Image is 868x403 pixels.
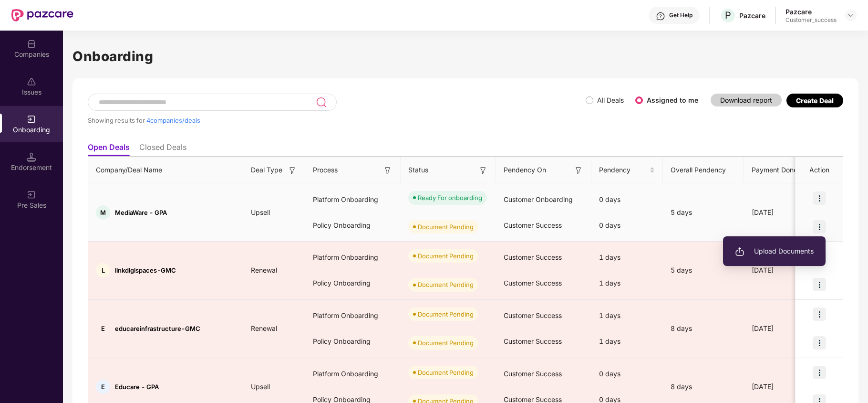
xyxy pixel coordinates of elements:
[669,11,692,19] div: Get Help
[656,11,665,21] img: svg+xml;base64,PHN2ZyBpZD0iSGVscC0zMngzMiIgeG1sbnM9Imh0dHA6Ly93d3cudzMub3JnLzIwMDAvc3ZnIiB3aWR0aD...
[243,382,278,391] span: Upsell
[591,270,663,296] div: 1 days
[305,270,401,296] div: Policy Onboarding
[139,142,186,156] li: Closed Deals
[88,117,586,124] div: Showing results for
[243,324,285,332] span: Renewal
[305,244,401,270] div: Platform Onboarding
[305,361,401,387] div: Platform Onboarding
[243,266,285,274] span: Renewal
[647,96,698,104] label: Assigned to me
[813,308,826,321] img: icon
[504,370,562,378] span: Customer Success
[735,246,814,256] span: Upload Documents
[663,207,744,218] div: 5 days
[316,96,327,108] img: svg+xml;base64,PHN2ZyB3aWR0aD0iMjQiIGhlaWdodD0iMjUiIHZpZXdCb3g9IjAgMCAyNCAyNSIgZmlsbD0ibm9uZSIgeG...
[418,309,474,319] div: Document Pending
[305,212,401,238] div: Policy Onboarding
[663,323,744,334] div: 8 days
[408,165,428,175] span: Status
[599,165,648,175] span: Pendency
[663,265,744,276] div: 5 days
[735,247,744,256] img: svg+xml;base64,PHN2ZyB3aWR0aD0iMjAiIGhlaWdodD0iMjAiIHZpZXdCb3g9IjAgMCAyMCAyMCIgZmlsbD0ibm9uZSIgeG...
[418,222,474,232] div: Document Pending
[663,382,744,392] div: 8 days
[27,39,36,49] img: svg+xml;base64,PHN2ZyBpZD0iQ29tcGFuaWVzIiB4bWxucz0iaHR0cDovL3d3dy53My5vcmcvMjAwMC9zdmciIHdpZHRoPS...
[813,366,826,379] img: icon
[478,166,488,175] img: svg+xml;base64,PHN2ZyB3aWR0aD0iMTYiIGhlaWdodD0iMTYiIHZpZXdCb3g9IjAgMCAxNiAxNiIgZmlsbD0ibm9uZSIgeG...
[591,361,663,387] div: 0 days
[115,209,167,216] span: MediaWare - GPA
[305,303,401,329] div: Platform Onboarding
[796,96,834,105] div: Create Deal
[813,336,826,350] img: icon
[813,191,826,205] img: icon
[115,325,200,332] span: educareinfrastructure-GMC
[504,311,562,319] span: Customer Success
[418,280,474,289] div: Document Pending
[504,253,562,261] span: Customer Success
[504,165,546,175] span: Pendency On
[813,220,826,233] img: icon
[418,251,474,261] div: Document Pending
[96,263,110,277] div: L
[72,46,858,67] h1: Onboarding
[305,329,401,354] div: Policy Onboarding
[27,190,36,200] img: svg+xml;base64,PHN2ZyB3aWR0aD0iMjAiIGhlaWdodD0iMjAiIHZpZXdCb3g9IjAgMCAyMCAyMCIgZmlsbD0ibm9uZSIgeG...
[785,7,837,16] div: Pazcare
[96,205,110,220] div: M
[243,208,278,216] span: Upsell
[11,9,73,21] img: New Pazcare Logo
[744,157,816,183] th: Payment Done
[813,278,826,291] img: icon
[847,11,855,19] img: svg+xml;base64,PHN2ZyBpZD0iRHJvcGRvd24tMzJ4MzIiIHhtbG5zPSJodHRwOi8vd3d3LnczLm9yZy8yMDAwL3N2ZyIgd2...
[597,96,624,104] label: All Deals
[663,157,744,183] th: Overall Pendency
[591,303,663,329] div: 1 days
[504,279,562,287] span: Customer Success
[27,77,36,86] img: svg+xml;base64,PHN2ZyBpZD0iSXNzdWVzX2Rpc2FibGVkIiB4bWxucz0iaHR0cDovL3d3dy53My5vcmcvMjAwMC9zdmciIH...
[418,368,474,377] div: Document Pending
[591,329,663,354] div: 1 days
[418,193,482,202] div: Ready For onboarding
[591,244,663,270] div: 1 days
[785,16,837,24] div: Customer_success
[96,321,110,336] div: E
[591,157,663,183] th: Pendency
[591,187,663,212] div: 0 days
[288,166,297,175] img: svg+xml;base64,PHN2ZyB3aWR0aD0iMTYiIGhlaWdodD0iMTYiIHZpZXdCb3g9IjAgMCAxNiAxNiIgZmlsbD0ibm9uZSIgeG...
[574,166,583,175] img: svg+xml;base64,PHN2ZyB3aWR0aD0iMTYiIGhlaWdodD0iMTYiIHZpZXdCb3g9IjAgMCAxNiAxNiIgZmlsbD0ibm9uZSIgeG...
[88,157,243,183] th: Company/Deal Name
[591,212,663,238] div: 0 days
[305,187,401,212] div: Platform Onboarding
[744,207,816,218] div: [DATE]
[115,383,159,391] span: Educare - GPA
[752,165,800,175] span: Payment Done
[504,195,573,203] span: Customer Onboarding
[725,10,731,21] span: P
[739,11,765,20] div: Pazcare
[504,221,562,229] span: Customer Success
[711,94,782,106] button: Download report
[27,115,36,124] img: svg+xml;base64,PHN2ZyB3aWR0aD0iMjAiIGhlaWdodD0iMjAiIHZpZXdCb3g9IjAgMCAyMCAyMCIgZmlsbD0ibm9uZSIgeG...
[27,152,36,162] img: svg+xml;base64,PHN2ZyB3aWR0aD0iMTQuNSIgaGVpZ2h0PSIxNC41IiB2aWV3Qm94PSIwIDAgMTYgMTYiIGZpbGw9Im5vbm...
[418,338,474,348] div: Document Pending
[251,165,282,175] span: Deal Type
[115,266,176,274] span: linkdigispaces-GMC
[96,380,110,394] div: E
[744,382,816,392] div: [DATE]
[313,165,338,175] span: Process
[383,166,393,175] img: svg+xml;base64,PHN2ZyB3aWR0aD0iMTYiIGhlaWdodD0iMTYiIHZpZXdCb3g9IjAgMCAxNiAxNiIgZmlsbD0ibm9uZSIgeG...
[796,157,843,183] th: Action
[504,337,562,345] span: Customer Success
[744,323,816,334] div: [DATE]
[146,117,200,124] span: 4 companies/deals
[88,142,130,156] li: Open Deals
